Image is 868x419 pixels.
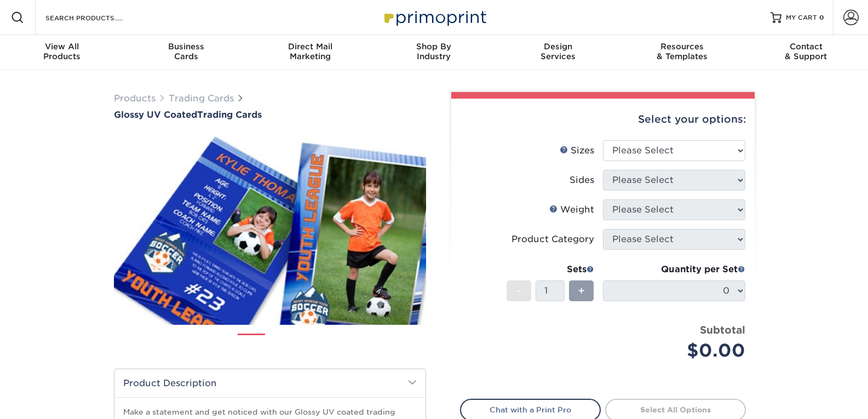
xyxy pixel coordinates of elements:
h2: Product Description [114,369,426,397]
span: Resources [620,42,744,51]
span: Business [124,42,248,51]
span: Glossy UV Coated [114,110,197,120]
img: Trading Cards 01 [238,330,265,357]
span: Contact [744,42,868,51]
span: Direct Mail [248,42,372,51]
div: Sides [570,174,594,187]
div: & Support [744,42,868,61]
a: Contact& Support [744,35,868,70]
span: - [516,283,521,299]
span: MY CART [786,13,817,22]
span: Shop By [372,42,496,51]
div: Quantity per Set [603,263,745,276]
a: Glossy UV CoatedTrading Cards [114,110,426,120]
img: Primoprint [380,5,489,29]
div: Services [496,42,620,61]
img: Glossy UV Coated 01 [114,121,426,337]
a: Trading Cards [169,93,234,104]
a: DesignServices [496,35,620,70]
a: Shop ByIndustry [372,35,496,70]
div: Weight [549,203,594,216]
div: Cards [124,42,248,61]
h1: Trading Cards [114,110,426,120]
div: Sets [507,263,594,276]
div: & Templates [620,42,744,61]
div: Industry [372,42,496,61]
div: $0.00 [611,337,745,364]
strong: Subtotal [700,324,745,336]
div: Marketing [248,42,372,61]
input: SEARCH PRODUCTS..... [44,11,151,24]
span: + [578,283,585,299]
a: Direct MailMarketing [248,35,372,70]
span: 0 [819,14,824,21]
div: Sizes [560,144,594,157]
a: Products [114,93,156,104]
a: BusinessCards [124,35,248,70]
div: Select your options: [460,99,746,140]
img: Trading Cards 02 [274,329,302,357]
div: Product Category [511,233,594,246]
span: Design [496,42,620,51]
a: Resources& Templates [620,35,744,70]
